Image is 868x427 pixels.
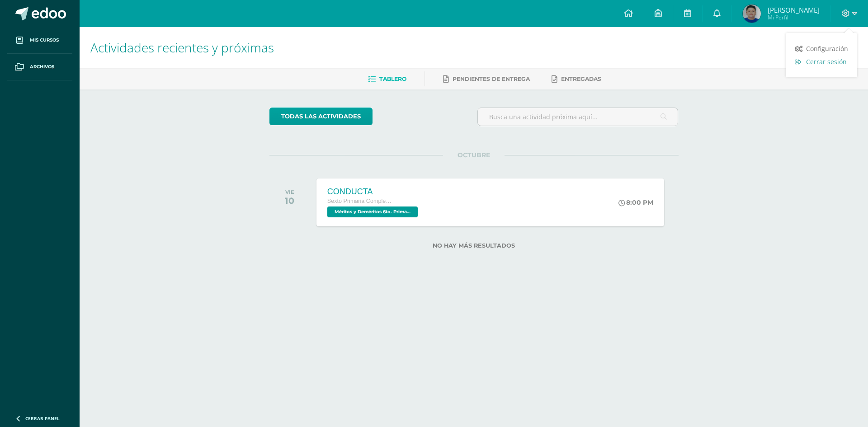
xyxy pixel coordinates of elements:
a: Cerrar sesión [786,55,857,68]
a: Configuración [786,42,857,55]
span: Cerrar panel [25,415,60,422]
span: Mi Perfil [768,14,820,21]
a: Tablero [368,72,406,86]
a: todas las Actividades [269,108,373,125]
span: Tablero [379,75,406,82]
span: [PERSON_NAME] [768,5,820,14]
img: 57a48d8702f892de463ac40911e205c9.png [743,5,761,23]
div: 8:00 PM [618,198,653,206]
a: Archivos [7,54,72,80]
span: Archivos [30,63,54,70]
span: Cerrar sesión [806,57,847,66]
input: Busca una actividad próxima aquí... [478,108,678,126]
a: Mis cursos [7,27,72,54]
span: OCTUBRE [443,151,505,159]
span: Actividades recientes y próximas [90,39,274,56]
div: 10 [285,195,294,206]
div: VIE [285,189,294,195]
span: Méritos y Deméritos 6to. Primaria ¨B¨ 'B' [327,206,418,217]
span: Sexto Primaria Complementaria [327,198,395,204]
label: No hay más resultados [269,242,679,249]
span: Mis cursos [30,37,59,44]
span: Configuración [806,44,848,53]
span: Pendientes de entrega [453,75,530,82]
a: Entregadas [552,72,601,86]
a: Pendientes de entrega [443,72,530,86]
div: CONDUCTA [327,187,420,197]
span: Entregadas [561,75,601,82]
